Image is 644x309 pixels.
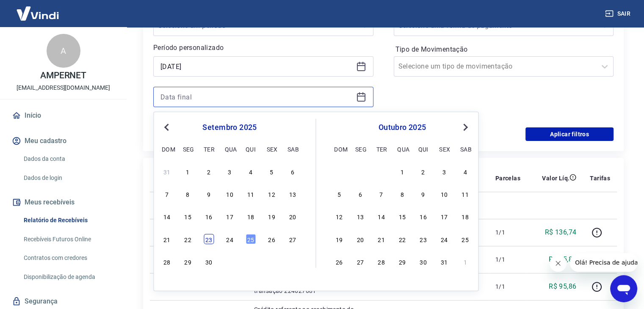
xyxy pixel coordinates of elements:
[376,211,386,221] div: Choose terça-feira, 14 de outubro de 2025
[525,127,614,141] button: Aplicar filtros
[397,166,407,177] div: Choose quarta-feira, 1 de outubro de 2025
[334,257,344,267] div: Choose domingo, 26 de outubro de 2025
[355,234,365,244] div: Choose segunda-feira, 20 de outubro de 2025
[160,165,299,268] div: month 2025-09
[460,143,470,154] div: sab
[355,211,365,221] div: Choose segunda-feira, 13 de outubro de 2025
[20,268,116,286] a: Disponibilização de agenda
[224,166,235,177] div: Choose quarta-feira, 3 de setembro de 2025
[183,257,193,267] div: Choose segunda-feira, 29 de setembro de 2025
[333,122,472,132] div: outubro 2025
[495,255,520,264] p: 1/1
[603,6,634,22] button: Sair
[397,143,407,154] div: qua
[224,189,235,199] div: Choose quarta-feira, 10 de setembro de 2025
[183,189,193,199] div: Choose segunda-feira, 8 de setembro de 2025
[10,193,116,212] button: Meus recebíveis
[355,166,365,177] div: Choose segunda-feira, 29 de setembro de 2025
[495,228,520,237] p: 1/1
[246,234,256,244] div: Choose quinta-feira, 25 de setembro de 2025
[160,122,299,132] div: setembro 2025
[495,174,520,182] p: Parcelas
[20,169,116,187] a: Dados de login
[439,211,449,221] div: Choose sexta-feira, 17 de outubro de 2025
[287,143,298,154] div: sab
[439,257,449,267] div: Choose sexta-feira, 31 de outubro de 2025
[418,211,428,221] div: Choose quinta-feira, 16 de outubro de 2025
[183,234,193,244] div: Choose segunda-feira, 22 de setembro de 2025
[334,211,344,221] div: Choose domingo, 12 de outubro de 2025
[266,166,276,177] div: Choose sexta-feira, 5 de setembro de 2025
[204,257,214,267] div: Choose terça-feira, 30 de setembro de 2025
[162,189,172,199] div: Choose domingo, 7 de setembro de 2025
[204,211,214,221] div: Choose terça-feira, 16 de setembro de 2025
[334,166,344,177] div: Choose domingo, 28 de setembro de 2025
[287,166,298,177] div: Choose sábado, 6 de setembro de 2025
[17,83,110,92] p: [EMAIL_ADDRESS][DOMAIN_NAME]
[376,189,386,199] div: Choose terça-feira, 7 de outubro de 2025
[334,143,344,154] div: dom
[183,143,193,154] div: seg
[40,71,87,80] p: AMPERNET
[287,257,298,267] div: Choose sábado, 4 de outubro de 2025
[397,257,407,267] div: Choose quarta-feira, 29 de outubro de 2025
[162,257,172,267] div: Choose domingo, 28 de setembro de 2025
[418,166,428,177] div: Choose quinta-feira, 2 de outubro de 2025
[549,281,576,292] p: R$ 95,86
[224,211,235,221] div: Choose quarta-feira, 17 de setembro de 2025
[545,227,577,237] p: R$ 136,74
[266,143,276,154] div: sex
[460,211,470,221] div: Choose sábado, 18 de outubro de 2025
[20,231,116,248] a: Recebíveis Futuros Online
[10,0,65,26] img: Vindi
[355,143,365,154] div: seg
[204,234,214,244] div: Choose terça-feira, 23 de setembro de 2025
[397,234,407,244] div: Choose quarta-feira, 22 de outubro de 2025
[610,275,637,302] iframe: Botão para abrir a janela de mensagens
[333,165,472,268] div: month 2025-10
[376,257,386,267] div: Choose terça-feira, 28 de outubro de 2025
[439,166,449,177] div: Choose sexta-feira, 3 de outubro de 2025
[161,122,171,132] button: Previous Month
[460,166,470,177] div: Choose sábado, 4 de outubro de 2025
[153,43,373,53] p: Período personalizado
[355,189,365,199] div: Choose segunda-feira, 6 de outubro de 2025
[334,234,344,244] div: Choose domingo, 19 de outubro de 2025
[224,257,235,267] div: Choose quarta-feira, 1 de outubro de 2025
[266,234,276,244] div: Choose sexta-feira, 26 de setembro de 2025
[20,249,116,267] a: Contratos com credores
[183,211,193,221] div: Choose segunda-feira, 15 de setembro de 2025
[418,143,428,154] div: qui
[162,234,172,244] div: Choose domingo, 21 de setembro de 2025
[439,234,449,244] div: Choose sexta-feira, 24 de outubro de 2025
[418,234,428,244] div: Choose quinta-feira, 23 de outubro de 2025
[246,257,256,267] div: Choose quinta-feira, 2 de outubro de 2025
[397,211,407,221] div: Choose quarta-feira, 15 de outubro de 2025
[47,34,80,68] div: A
[246,166,256,177] div: Choose quinta-feira, 4 de setembro de 2025
[460,234,470,244] div: Choose sábado, 25 de outubro de 2025
[160,60,353,73] input: Data inicial
[397,189,407,199] div: Choose quarta-feira, 8 de outubro de 2025
[550,255,567,272] iframe: Fechar mensagem
[460,189,470,199] div: Choose sábado, 11 de outubro de 2025
[495,282,520,291] p: 1/1
[20,150,116,168] a: Dados da conta
[160,91,353,103] input: Data final
[246,189,256,199] div: Choose quinta-feira, 11 de setembro de 2025
[162,143,172,154] div: dom
[439,143,449,154] div: sex
[224,143,235,154] div: qua
[162,211,172,221] div: Choose domingo, 14 de setembro de 2025
[266,257,276,267] div: Choose sexta-feira, 3 de outubro de 2025
[570,253,637,272] iframe: Mensagem da empresa
[246,211,256,221] div: Choose quinta-feira, 18 de setembro de 2025
[20,212,116,229] a: Relatório de Recebíveis
[10,132,116,150] button: Meu cadastro
[266,189,276,199] div: Choose sexta-feira, 12 de setembro de 2025
[376,234,386,244] div: Choose terça-feira, 21 de outubro de 2025
[376,143,386,154] div: ter
[376,166,386,177] div: Choose terça-feira, 30 de setembro de 2025
[287,211,298,221] div: Choose sábado, 20 de setembro de 2025
[246,143,256,154] div: qui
